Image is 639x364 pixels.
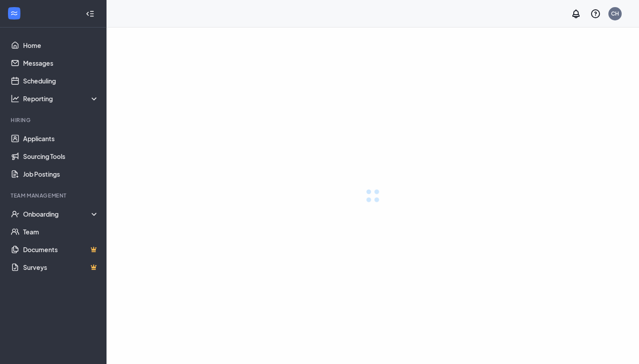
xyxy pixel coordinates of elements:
svg: WorkstreamLogo [10,9,19,18]
a: SurveysCrown [23,258,99,276]
a: Sourcing Tools [23,147,99,165]
a: Job Postings [23,165,99,183]
div: CH [611,10,619,17]
div: Reporting [23,94,99,103]
div: Team Management [11,192,97,199]
a: Home [23,36,99,54]
a: Messages [23,54,99,72]
svg: Analysis [11,94,20,103]
svg: QuestionInfo [590,8,601,19]
svg: Notifications [571,8,581,19]
a: Team [23,223,99,241]
a: Scheduling [23,72,99,90]
div: Hiring [11,116,97,124]
div: Onboarding [23,210,99,218]
svg: UserCheck [11,210,20,218]
a: DocumentsCrown [23,241,99,258]
a: Applicants [23,130,99,147]
svg: Collapse [86,9,95,18]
